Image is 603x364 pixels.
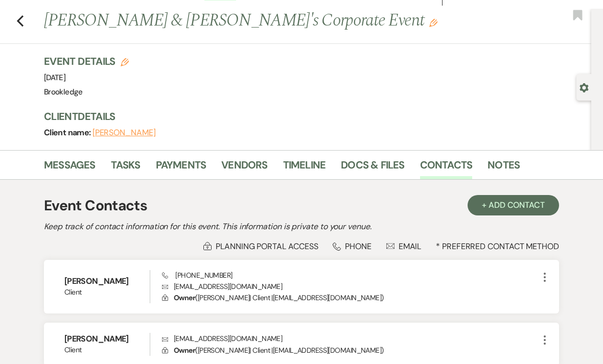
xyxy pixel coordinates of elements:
[162,271,232,280] span: [PHONE_NUMBER]
[111,157,141,179] a: Tasks
[44,221,559,233] h2: Keep track of contact information for this event. This information is private to your venue.
[44,195,147,216] h1: Event Contacts
[44,87,83,97] span: Brookledge
[162,292,539,303] p: ( [PERSON_NAME] | Client | [EMAIL_ADDRESS][DOMAIN_NAME] )
[44,127,92,138] span: Client name:
[579,82,589,92] button: Open lead details
[333,241,372,252] div: Phone
[488,157,520,179] a: Notes
[44,109,581,124] h3: Client Details
[162,333,539,344] p: [EMAIL_ADDRESS][DOMAIN_NAME]
[92,129,156,137] button: [PERSON_NAME]
[386,241,422,252] div: Email
[174,346,195,355] span: Owner
[162,281,539,292] p: [EMAIL_ADDRESS][DOMAIN_NAME]
[64,333,150,345] h6: [PERSON_NAME]
[221,157,267,179] a: Vendors
[283,157,326,179] a: Timeline
[203,241,318,252] div: Planning Portal Access
[162,345,539,356] p: ( [PERSON_NAME] | Client | [EMAIL_ADDRESS][DOMAIN_NAME] )
[156,157,206,179] a: Payments
[44,157,96,179] a: Messages
[64,345,150,355] span: Client
[44,241,559,252] div: * Preferred Contact Method
[64,287,150,298] span: Client
[341,157,404,179] a: Docs & Files
[44,54,129,68] h3: Event Details
[174,293,195,302] span: Owner
[429,18,437,27] button: Edit
[468,195,559,215] button: + Add Contact
[420,157,473,179] a: Contacts
[44,72,65,83] span: [DATE]
[44,9,478,33] h1: [PERSON_NAME] & [PERSON_NAME]'s Corporate Event
[64,276,150,287] h6: [PERSON_NAME]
